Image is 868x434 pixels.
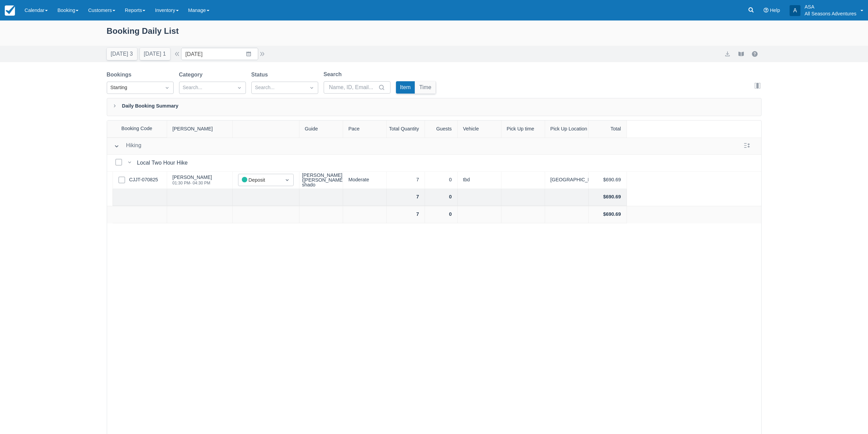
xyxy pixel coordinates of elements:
[589,172,627,189] div: $690.69
[181,48,258,60] input: Date
[173,175,212,180] div: [PERSON_NAME]
[387,206,425,223] div: 7
[589,206,627,223] div: $690.69
[458,172,501,189] div: tbd
[805,10,856,17] p: All Seasons Adventures
[107,98,762,116] div: Daily Booking Summary
[299,121,343,138] div: Guide
[425,121,458,138] div: Guests
[764,8,768,13] i: Help
[129,176,158,184] a: CJJT-070825
[179,71,205,79] label: Category
[415,81,436,94] button: Time
[770,8,780,13] span: Help
[107,48,137,60] button: [DATE] 3
[387,189,425,206] div: 7
[302,173,344,187] div: [PERSON_NAME] ([PERSON_NAME] shado
[343,121,387,138] div: Pace
[284,177,291,183] span: Dropdown icon
[236,84,243,91] span: Dropdown icon
[387,172,425,189] div: 7
[107,25,762,44] div: Booking Daily List
[111,140,144,152] button: Hiking
[805,3,856,10] p: ASA
[164,84,171,91] span: Dropdown icon
[107,71,134,79] label: Bookings
[723,50,732,58] button: export
[308,84,315,91] span: Dropdown icon
[111,84,158,92] div: Starting
[425,189,458,206] div: 0
[242,176,278,184] div: Deposit
[324,70,344,79] label: Search
[5,5,15,16] img: checkfront-main-nav-mini-logo.png
[545,172,589,189] div: [GEOGRAPHIC_DATA]
[167,121,233,138] div: [PERSON_NAME]
[387,121,425,138] div: Total Quantity
[425,206,458,223] div: 0
[343,172,387,189] div: Moderate
[458,121,501,138] div: Vehicle
[589,121,627,138] div: Total
[107,121,167,137] div: Booking Code
[329,81,377,94] input: Name, ID, Email...
[790,5,800,16] div: A
[140,48,170,60] button: [DATE] 1
[173,181,212,185] div: 01:30 PM - 04:30 PM
[137,159,191,167] div: Local Two Hour Hike
[501,121,545,138] div: Pick Up time
[251,71,271,79] label: Status
[396,81,415,94] button: Item
[545,121,589,138] div: Pick Up Location
[589,189,627,206] div: $690.69
[425,172,458,189] div: 0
